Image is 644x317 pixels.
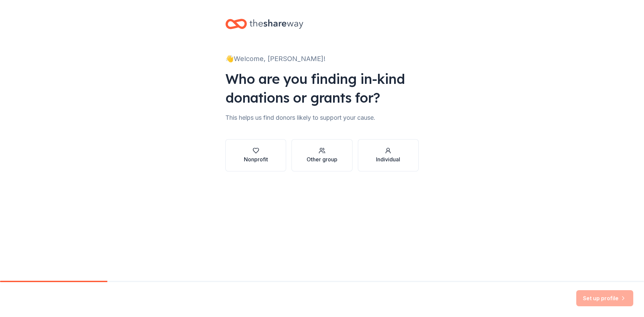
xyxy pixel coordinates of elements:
[225,112,419,123] div: This helps us find donors likely to support your cause.
[358,139,419,171] button: Individual
[376,155,400,163] div: Individual
[225,139,286,171] button: Nonprofit
[244,155,268,163] div: Nonprofit
[225,69,419,107] div: Who are you finding in-kind donations or grants for?
[225,53,419,64] div: 👋 Welcome, [PERSON_NAME]!
[291,139,352,171] button: Other group
[307,155,337,163] div: Other group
